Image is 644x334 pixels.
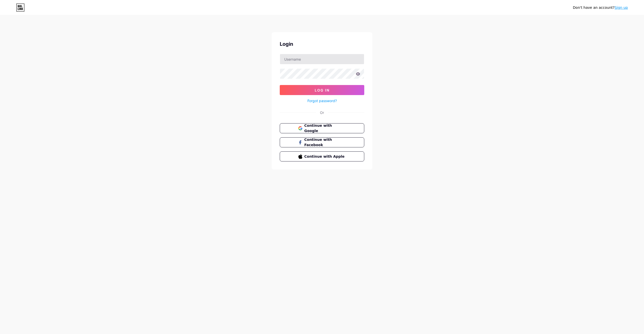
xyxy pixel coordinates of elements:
button: Continue with Facebook [280,137,364,147]
button: Continue with Apple [280,151,364,161]
button: Continue with Google [280,123,364,133]
div: Login [280,40,364,48]
button: Log In [280,85,364,95]
div: Or [320,110,324,115]
a: Sign up [615,6,628,10]
div: Don't have an account? [573,5,628,10]
a: Forgot password? [307,98,337,103]
span: Continue with Facebook [304,137,346,148]
span: Log In [315,88,330,92]
span: Continue with Apple [304,154,346,159]
input: Username [280,54,364,64]
span: Continue with Google [304,123,346,134]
